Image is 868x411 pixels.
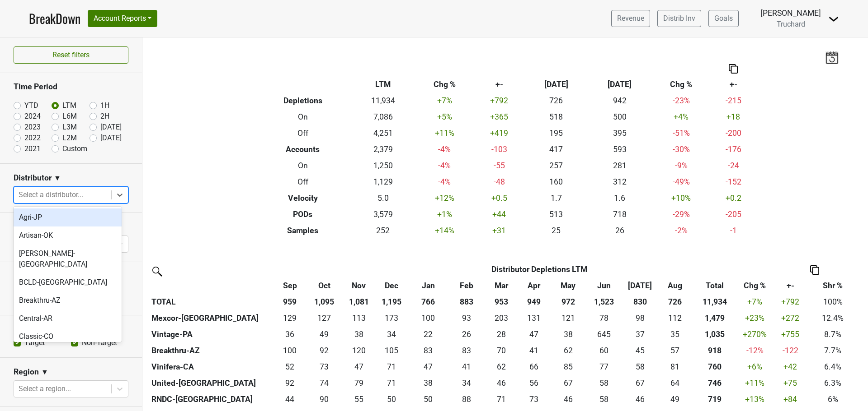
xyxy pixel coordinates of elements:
div: 36 [276,328,304,340]
td: 7,086 [351,109,415,125]
td: +270 % [738,326,772,342]
td: +12 % [415,190,474,206]
td: +792 [474,92,524,109]
div: 93 [451,312,482,324]
h3: Region [14,367,39,377]
th: Accounts [255,141,351,157]
td: 121.1 [550,310,586,326]
label: 2021 [24,143,41,154]
td: +44 [474,206,524,222]
th: Distributor Depletions LTM [306,261,772,277]
th: Samples [255,222,351,239]
div: 74 [308,377,340,389]
label: YTD [24,100,38,111]
div: 1,035 [694,328,736,340]
td: 78.75 [342,375,375,391]
div: +755 [774,328,807,340]
div: 173 [377,312,406,324]
td: 25.67 [448,326,485,342]
td: 41.329 [518,342,550,359]
span: ▼ [41,367,48,378]
td: 593 [588,141,651,157]
div: 92 [276,377,304,389]
span: +7% [747,297,762,306]
td: +5 % [415,109,474,125]
th: Chg % [651,76,711,92]
td: 645 [586,326,622,342]
td: 78.49 [586,310,622,326]
td: +18 [711,109,756,125]
div: 62 [552,345,584,356]
td: 160 [524,174,588,190]
label: L2M [62,133,77,143]
th: +- [711,76,756,92]
div: 22 [410,328,446,340]
th: Vinifera-CA [149,359,274,375]
td: 58.08 [586,375,622,391]
td: 518 [524,109,588,125]
th: Jul: activate to sort column ascending [622,277,658,294]
th: Shr %: activate to sort column ascending [809,277,857,294]
td: 111.76 [658,310,692,326]
th: Nov: activate to sort column ascending [342,277,375,294]
td: 1,250 [351,157,415,174]
td: 82.502 [408,342,448,359]
div: +272 [774,312,807,324]
div: Agri-JP [14,208,122,226]
td: -176 [711,141,756,157]
div: 1,479 [694,312,736,324]
a: Goals [708,10,739,27]
td: -1 [711,222,756,239]
div: +42 [774,361,807,373]
div: 47 [520,328,548,340]
td: 281 [588,157,651,174]
td: 3,579 [351,206,415,222]
td: 92.62 [448,310,485,326]
div: 78 [588,312,620,324]
td: 41.417 [448,359,485,375]
th: Aug: activate to sort column ascending [658,277,692,294]
td: 97.99 [622,310,658,326]
label: 1H [100,100,109,111]
td: 119.583 [342,342,375,359]
div: 26 [451,328,482,340]
td: 62 [485,359,518,375]
td: 131.42 [518,310,550,326]
td: 26 [588,222,651,239]
td: +0.2 [711,190,756,206]
div: 38 [344,328,373,340]
div: 70 [486,345,516,356]
th: Velocity [255,190,351,206]
th: Dec: activate to sort column ascending [375,277,408,294]
th: United-[GEOGRAPHIC_DATA] [149,375,274,391]
td: -12 % [738,342,772,359]
th: [DATE] [588,76,651,92]
th: Mexcor-[GEOGRAPHIC_DATA] [149,310,274,326]
a: Revenue [611,10,650,27]
div: 37 [624,328,656,340]
td: 69.999 [485,342,518,359]
img: filter [149,263,164,278]
th: Total: activate to sort column ascending [692,277,738,294]
div: 60 [588,345,620,356]
th: On [255,109,351,125]
div: BCLD-[GEOGRAPHIC_DATA] [14,273,122,291]
div: 41 [451,361,482,373]
div: 47 [410,361,446,373]
label: Non-Target [82,337,117,348]
td: -2 % [651,222,711,239]
td: 60.419 [586,342,622,359]
th: PODs [255,206,351,222]
th: 883 [448,294,485,310]
th: 1,095 [306,294,342,310]
label: 2024 [24,111,41,122]
div: 34 [451,377,482,389]
td: 28.24 [485,326,518,342]
div: 73 [308,361,340,373]
div: 120 [344,345,373,356]
img: Copy to clipboard [810,265,819,275]
th: Breakthru-AZ [149,342,274,359]
th: Apr: activate to sort column ascending [518,277,550,294]
div: 121 [552,312,584,324]
td: 58.083 [622,359,658,375]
